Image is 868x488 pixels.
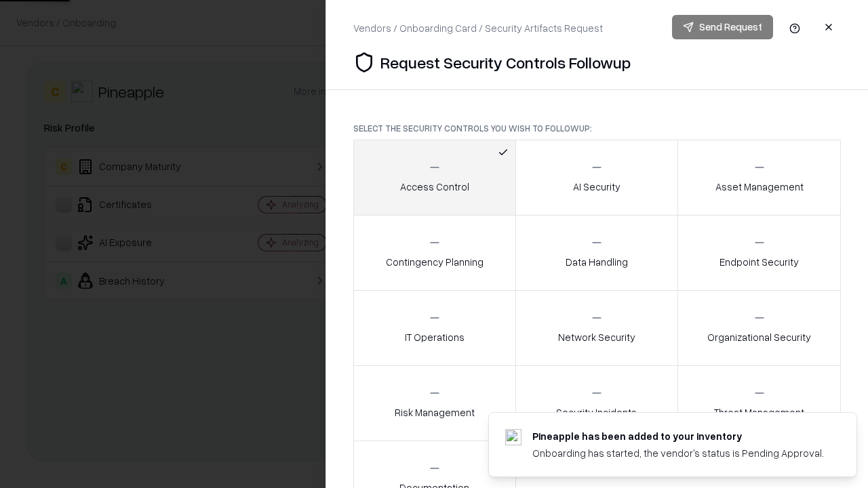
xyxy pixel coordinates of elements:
button: Contingency Planning [353,215,516,291]
button: Organizational Security [677,290,841,366]
button: Risk Management [353,365,516,441]
button: Network Security [515,290,679,366]
p: Request Security Controls Followup [380,52,631,73]
button: Security Incidents [515,365,679,441]
p: AI Security [573,180,620,194]
div: Vendors / Onboarding Card / Security Artifacts Request [353,21,603,35]
div: Onboarding has started, the vendor's status is Pending Approval. [532,446,824,460]
button: IT Operations [353,290,516,366]
p: Risk Management [395,405,475,420]
p: Endpoint Security [719,255,799,269]
p: Contingency Planning [386,255,484,269]
p: Access Control [400,180,469,194]
button: AI Security [515,140,679,216]
p: Select the security controls you wish to followup: [353,123,841,134]
button: Endpoint Security [677,215,841,291]
button: Data Handling [515,215,679,291]
p: IT Operations [405,330,465,344]
p: Network Security [558,330,635,344]
p: Security Incidents [556,405,637,420]
p: Organizational Security [707,330,811,344]
button: Asset Management [677,140,841,216]
p: Data Handling [566,255,628,269]
p: Asset Management [715,180,804,194]
p: Threat Management [714,405,804,420]
button: Threat Management [677,365,841,441]
img: pineappleenergy.com [505,429,521,445]
div: Pineapple has been added to your inventory [532,429,824,443]
button: Access Control [353,140,516,216]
